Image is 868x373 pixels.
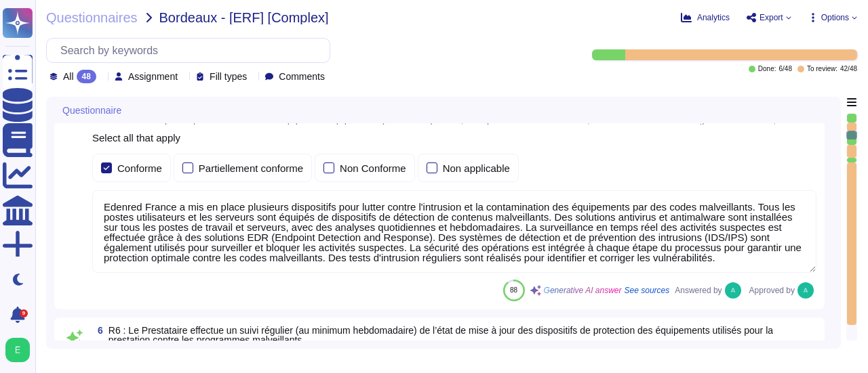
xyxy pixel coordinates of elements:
[210,72,247,81] span: Fill types
[807,66,837,72] span: To review:
[62,106,121,115] span: Questionnaire
[797,282,814,299] img: user
[340,163,406,173] div: Non Conforme
[108,325,773,345] span: R6 : Le Prestataire effectue un suivi régulier (au minimum hebdomadaire) de l’état de mise à jour...
[5,338,30,362] img: user
[279,72,325,81] span: Comments
[77,70,96,83] div: 48
[675,286,722,294] span: Answered by
[92,326,103,335] span: 6
[128,72,178,81] span: Assignment
[117,163,162,173] div: Conforme
[443,163,510,173] div: Non applicable
[92,190,816,273] textarea: Edenred France a mis en place plusieurs dispositifs pour lutter contre l'intrusion et la contamin...
[20,309,28,317] div: 9
[759,14,783,22] span: Export
[54,39,330,62] input: Search by keywords
[697,14,730,22] span: Analytics
[681,12,730,23] button: Analytics
[544,286,622,294] span: Generative AI answer
[840,66,857,72] span: 42 / 48
[92,133,816,143] p: Select all that apply
[63,72,74,81] span: All
[625,286,670,294] span: See sources
[159,11,329,24] span: Bordeaux - [ERF] [Complex]
[3,335,39,365] button: user
[725,282,741,299] img: user
[778,66,791,72] span: 6 / 48
[821,14,849,22] span: Options
[749,286,795,294] span: Approved by
[510,286,517,294] span: 88
[199,163,303,173] div: Partiellement conforme
[46,11,138,24] span: Questionnaires
[758,66,776,72] span: Done:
